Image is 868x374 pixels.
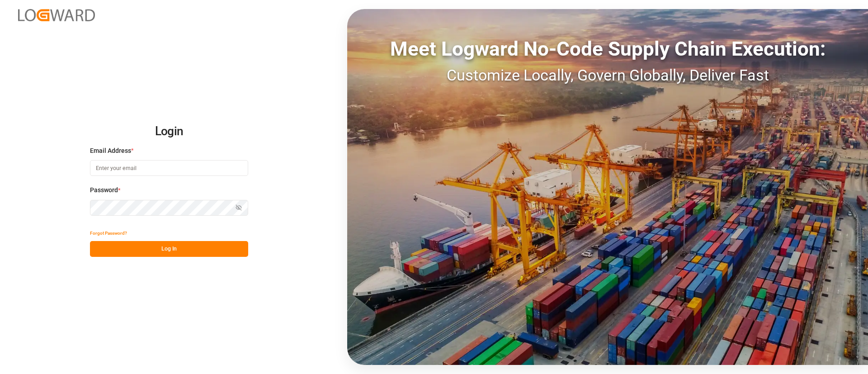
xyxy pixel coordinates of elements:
[90,146,131,156] span: Email Address
[347,34,868,64] div: Meet Logward No-Code Supply Chain Execution:
[90,117,248,146] h2: Login
[90,225,127,241] button: Forgot Password?
[90,160,248,176] input: Enter your email
[90,241,248,257] button: Log In
[347,64,868,87] div: Customize Locally, Govern Globally, Deliver Fast
[90,185,118,195] span: Password
[18,9,95,21] img: Logward_new_orange.png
